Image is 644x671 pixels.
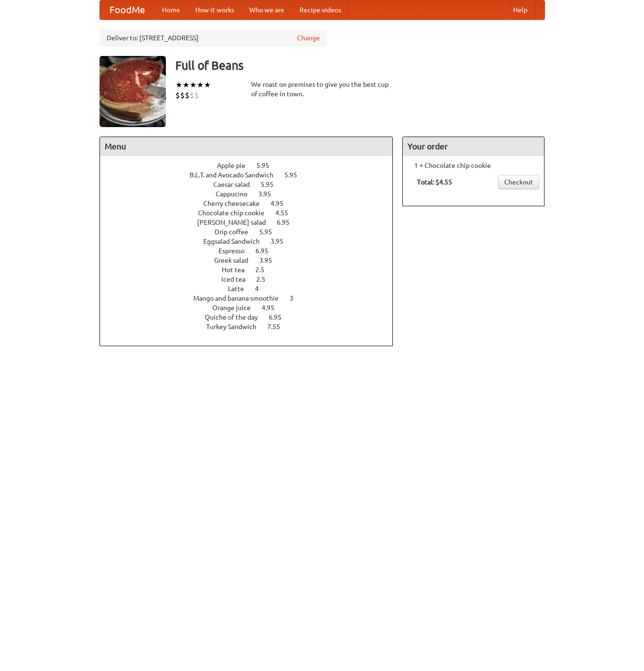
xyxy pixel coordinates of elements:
[256,162,279,169] span: 5.95
[100,137,393,156] h4: Menu
[498,175,539,189] a: Checkout
[188,0,242,19] a: How it works
[217,162,255,169] span: Apple pie
[228,285,276,293] a: Latte 4
[417,178,452,186] b: Total: $4.55
[197,80,204,90] li: ★
[182,80,190,90] li: ★
[221,276,283,283] a: Iced tea 2.5
[271,200,293,207] span: 4.95
[228,285,254,293] span: Latte
[203,238,269,245] span: Eggsalad Sandwich
[206,323,266,331] span: Turkey Sandwich
[100,29,327,46] div: Deliver to: [STREET_ADDRESS]
[262,304,284,312] span: 4.95
[213,181,291,188] a: Caesar salad 5.95
[204,80,211,90] li: ★
[216,190,257,198] span: Cappucino
[255,266,274,274] span: 2.5
[297,33,320,43] a: Change
[198,209,274,217] span: Chocolate chip cookie
[193,294,288,302] span: Mango and banana smoothie
[203,238,301,245] a: Eggsalad Sandwich 3.95
[256,276,275,283] span: 2.5
[408,161,539,170] li: 1 × Chocolate chip cookie
[269,313,291,321] span: 6.95
[193,294,311,302] a: Mango and banana smoothie 3
[258,190,281,198] span: 3.95
[100,0,154,19] a: FoodMe
[251,80,393,99] div: We roast on premises to give you the best cup of coffee in town.
[222,266,254,274] span: Hot tea
[203,200,301,207] a: Cherry cheesecake 4.95
[290,294,303,302] span: 3
[175,80,182,90] li: ★
[259,257,281,264] span: 3.95
[100,56,166,127] img: angular.jpg
[259,228,281,236] span: 5.95
[205,313,299,321] a: Quiche of the day 6.95
[175,90,180,101] li: $
[284,171,307,179] span: 5.95
[190,171,315,179] a: B.L.T. and Avocado Sandwich 5.95
[275,209,298,217] span: 4.55
[271,238,293,245] span: 3.95
[215,228,258,236] span: Drip coffee
[198,209,306,217] a: Chocolate chip cookie 4.55
[212,304,260,312] span: Orange juice
[185,90,190,101] li: $
[267,323,290,331] span: 7.55
[261,181,283,188] span: 5.95
[242,0,292,19] a: Who we are
[222,266,282,274] a: Hot tea 2.5
[221,276,255,283] span: Iced tea
[180,90,185,101] li: $
[403,137,544,156] h4: Your order
[255,247,278,255] span: 6.95
[154,0,188,19] a: Home
[190,80,197,90] li: ★
[212,304,292,312] a: Orange juice 4.95
[217,162,287,169] a: Apple pie 5.95
[215,228,290,236] a: Drip coffee 5.95
[194,90,199,101] li: $
[206,323,298,331] a: Turkey Sandwich 7.55
[175,56,545,75] h3: Full of Beans
[203,200,269,207] span: Cherry cheesecake
[255,285,268,293] span: 4
[277,219,299,226] span: 6.95
[213,181,259,188] span: Caesar salad
[190,171,283,179] span: B.L.T. and Avocado Sandwich
[218,247,286,255] a: Espresso 6.95
[214,257,258,264] span: Greek salad
[216,190,289,198] a: Cappucino 3.95
[190,90,194,101] li: $
[214,257,290,264] a: Greek salad 3.95
[197,219,275,226] span: [PERSON_NAME] salad
[292,0,349,19] a: Recipe videos
[506,0,535,19] a: Help
[218,247,254,255] span: Espresso
[197,219,307,226] a: [PERSON_NAME] salad 6.95
[205,313,267,321] span: Quiche of the day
